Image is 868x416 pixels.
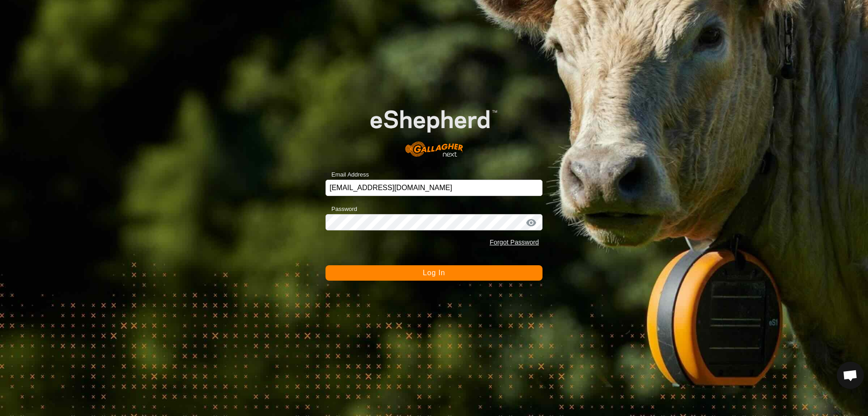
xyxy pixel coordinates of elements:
button: Log In [325,265,542,281]
label: Password [325,205,357,214]
input: Email Address [325,180,542,196]
img: E-shepherd Logo [347,92,521,166]
a: Forgot Password [490,239,539,246]
a: Open chat [837,362,864,389]
label: Email Address [325,170,369,179]
span: Log In [423,269,445,277]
